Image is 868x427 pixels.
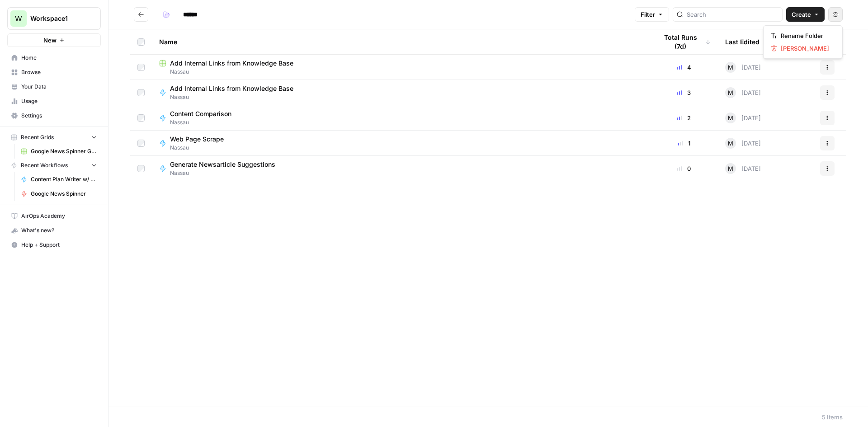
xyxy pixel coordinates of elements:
button: Go back [134,7,148,22]
div: 5 Items [822,413,843,422]
div: 3 [657,88,711,97]
button: New [7,33,101,47]
span: Settings [21,112,97,120]
div: [DATE] [725,113,761,123]
span: Home [21,54,97,62]
a: Google News Spinner [17,187,101,201]
span: W [15,13,22,24]
span: Nassau [170,118,239,127]
span: M [728,164,733,173]
div: [DATE] [725,62,761,73]
div: Total Runs (7d) [657,29,711,54]
button: Workspace: Workspace1 [7,7,101,30]
a: Browse [7,65,101,80]
div: [DATE] [725,138,761,149]
span: Generate Newsarticle Suggestions [170,160,275,169]
div: Last Edited [725,29,759,54]
span: Rename Folder [781,31,831,40]
a: Generate Newsarticle SuggestionsNassau [159,160,643,177]
button: What's new? [7,223,101,238]
a: Settings [7,108,101,123]
span: M [728,113,733,122]
span: Content Plan Writer w/ Visual Suggestions [31,175,97,183]
span: Workspace1 [30,14,85,23]
span: Add Internal Links from Knowledge Base [170,84,293,93]
span: Nassau [170,169,283,177]
span: Recent Workflows [21,161,68,169]
span: Your Data [21,83,97,91]
button: Filter [635,7,669,22]
span: Add Internal Links from Knowledge Base [170,59,293,68]
button: Recent Workflows [7,159,101,172]
span: Filter [641,10,655,19]
span: Web Page Scrape [170,135,224,144]
div: What's new? [8,224,100,237]
a: Your Data [7,80,101,94]
span: Nassau [159,68,643,76]
span: Google News Spinner Grid [31,147,97,155]
span: Content Comparison [170,109,231,118]
span: AirOps Academy [21,212,97,220]
span: M [728,139,733,148]
a: Content ComparisonNassau [159,109,643,127]
a: Usage [7,94,101,108]
div: 0 [657,164,711,173]
span: Nassau [170,144,231,152]
div: Name [159,29,643,54]
span: Create [792,10,811,19]
div: [DATE] [725,87,761,98]
span: Nassau [170,93,301,101]
a: AirOps Academy [7,209,101,223]
span: M [728,88,733,97]
span: Recent Grids [21,133,54,141]
span: New [43,36,57,45]
a: Content Plan Writer w/ Visual Suggestions [17,172,101,187]
a: Home [7,51,101,65]
span: Google News Spinner [31,190,97,198]
button: Help + Support [7,238,101,252]
span: M [728,63,733,72]
a: Add Internal Links from Knowledge BaseNassau [159,59,643,76]
button: Create [786,7,825,22]
div: 4 [657,63,711,72]
span: Usage [21,97,97,105]
div: [DATE] [725,163,761,174]
input: Search [687,10,778,19]
div: 1 [657,139,711,148]
span: [PERSON_NAME] [781,44,831,53]
div: 2 [657,113,711,122]
a: Add Internal Links from Knowledge BaseNassau [159,84,643,101]
span: Browse [21,68,97,76]
a: Google News Spinner Grid [17,144,101,159]
a: Web Page ScrapeNassau [159,135,643,152]
span: Help + Support [21,241,97,249]
button: Recent Grids [7,131,101,144]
